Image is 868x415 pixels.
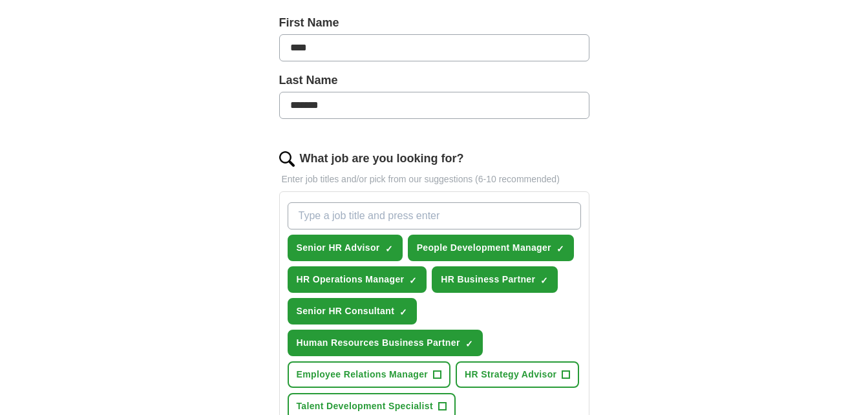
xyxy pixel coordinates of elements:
[417,241,551,255] span: People Development Manager
[409,275,417,286] span: ✓
[297,273,405,286] span: HR Operations Manager
[441,273,535,286] span: HR Business Partner
[279,14,589,32] label: First Name
[465,368,556,381] span: HR Strategy Advisor
[300,150,464,167] label: What job are you looking for?
[297,336,460,350] span: Human Resources Business Partner
[297,368,429,381] span: Employee Relations Manager
[297,241,380,255] span: Senior HR Advisor
[288,298,418,325] button: Senior HR Consultant✓
[288,235,403,261] button: Senior HR Advisor✓
[288,266,427,293] button: HR Operations Manager✓
[297,399,433,413] span: Talent Development Specialist
[432,266,558,293] button: HR Business Partner✓
[385,244,393,254] span: ✓
[456,361,579,388] button: HR Strategy Advisor
[288,330,483,356] button: Human Resources Business Partner✓
[288,202,581,229] input: Type a job title and press enter
[297,304,395,318] span: Senior HR Consultant
[540,275,548,286] span: ✓
[288,361,451,388] button: Employee Relations Manager
[399,307,407,317] span: ✓
[279,72,589,89] label: Last Name
[556,244,564,254] span: ✓
[279,173,589,186] p: Enter job titles and/or pick from our suggestions (6-10 recommended)
[408,235,574,261] button: People Development Manager✓
[279,151,295,167] img: search.png
[465,339,473,349] span: ✓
